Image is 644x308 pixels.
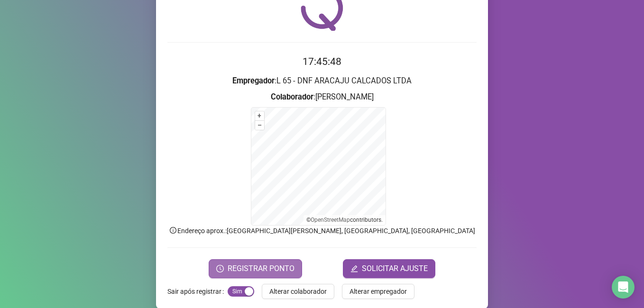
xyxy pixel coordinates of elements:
button: editSOLICITAR AJUSTE [343,259,435,278]
h3: : [PERSON_NAME] [167,91,477,103]
label: Sair após registrar [167,284,228,299]
p: Endereço aprox. : [GEOGRAPHIC_DATA][PERSON_NAME], [GEOGRAPHIC_DATA], [GEOGRAPHIC_DATA] [167,226,477,236]
span: info-circle [169,226,177,235]
span: Alterar empregador [350,286,407,297]
span: clock-circle [216,265,224,272]
strong: Empregador [232,76,275,85]
a: OpenStreetMap [311,217,350,223]
button: – [255,121,264,130]
button: REGISTRAR PONTO [209,259,302,278]
span: edit [350,265,358,272]
div: Open Intercom Messenger [612,276,635,299]
button: Alterar colaborador [262,284,334,299]
span: SOLICITAR AJUSTE [362,263,428,274]
button: Alterar empregador [342,284,414,299]
span: Alterar colaborador [269,286,327,297]
button: + [255,111,264,120]
time: 17:45:48 [303,56,341,67]
strong: Colaborador [271,92,313,101]
span: REGISTRAR PONTO [228,263,294,274]
li: © contributors. [306,217,383,223]
h3: : L 65 - DNF ARACAJU CALCADOS LTDA [167,75,477,87]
